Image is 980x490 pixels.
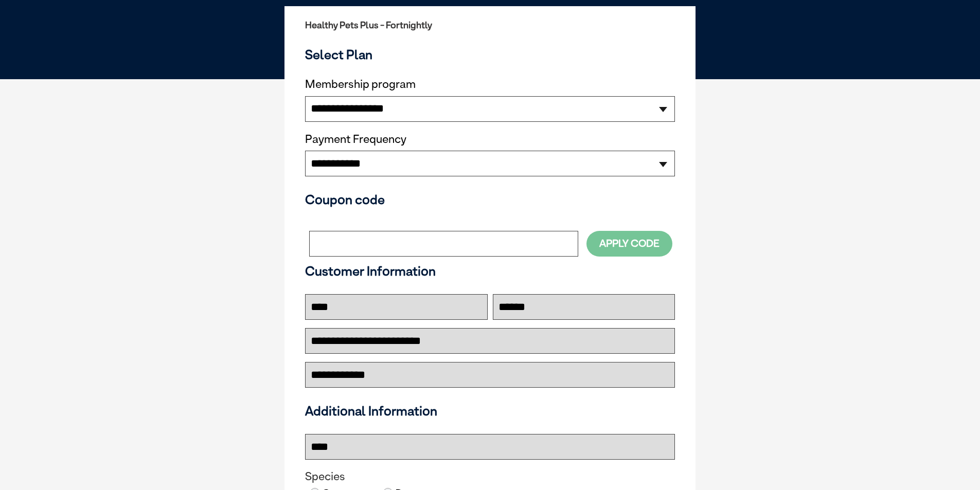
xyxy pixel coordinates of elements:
[305,263,675,279] h3: Customer Information
[305,133,406,146] label: Payment Frequency
[305,78,675,91] label: Membership program
[305,20,675,30] h2: Healthy Pets Plus - Fortnightly
[305,470,675,483] legend: Species
[301,403,679,419] h3: Additional Information
[586,231,672,256] button: Apply Code
[305,47,675,62] h3: Select Plan
[305,192,675,207] h3: Coupon code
